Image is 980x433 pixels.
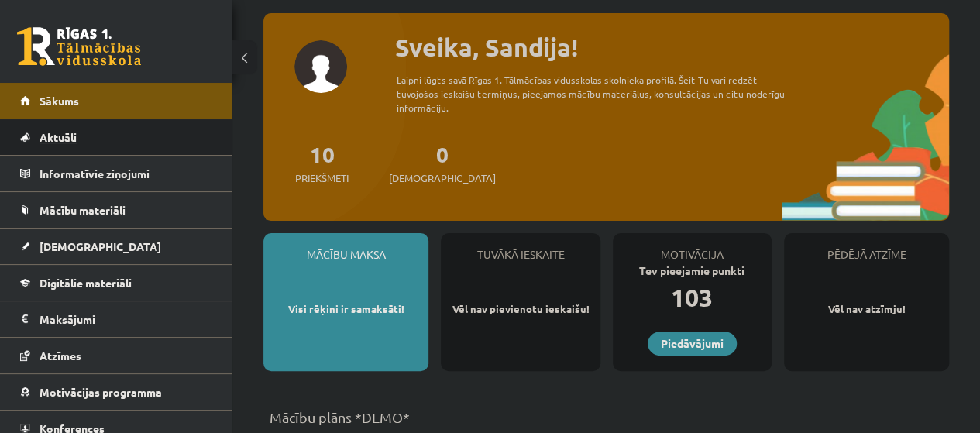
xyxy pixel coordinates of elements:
[449,301,592,317] p: Vēl nav pievienotu ieskaišu!
[40,203,126,217] span: Mācību materiāli
[40,94,79,108] span: Sākums
[613,279,772,316] div: 103
[40,301,213,337] legend: Maksājumi
[20,301,213,337] a: Maksājumi
[295,170,349,186] span: Priekšmeti
[40,130,77,144] span: Aktuāli
[40,239,161,253] span: [DEMOGRAPHIC_DATA]
[389,140,496,186] a: 0[DEMOGRAPHIC_DATA]
[20,192,213,228] a: Mācību materiāli
[395,29,949,66] div: Sveika, Sandija!
[648,332,737,356] a: Piedāvājumi
[271,301,421,317] p: Visi rēķini ir samaksāti!
[613,233,772,263] div: Motivācija
[270,407,943,428] p: Mācību plāns *DEMO*
[20,229,213,264] a: [DEMOGRAPHIC_DATA]
[397,73,808,115] div: Laipni lūgts savā Rīgas 1. Tālmācības vidusskolas skolnieka profilā. Šeit Tu vari redzēt tuvojošo...
[40,349,81,363] span: Atzīmes
[20,83,213,119] a: Sākums
[613,263,772,279] div: Tev pieejamie punkti
[40,156,213,191] legend: Informatīvie ziņojumi
[40,385,162,399] span: Motivācijas programma
[792,301,941,317] p: Vēl nav atzīmju!
[20,156,213,191] a: Informatīvie ziņojumi
[20,338,213,373] a: Atzīmes
[40,276,132,290] span: Digitālie materiāli
[17,27,141,66] a: Rīgas 1. Tālmācības vidusskola
[441,233,600,263] div: Tuvākā ieskaite
[20,374,213,410] a: Motivācijas programma
[784,233,949,263] div: Pēdējā atzīme
[389,170,496,186] span: [DEMOGRAPHIC_DATA]
[263,233,428,263] div: Mācību maksa
[20,119,213,155] a: Aktuāli
[20,265,213,301] a: Digitālie materiāli
[295,140,349,186] a: 10Priekšmeti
